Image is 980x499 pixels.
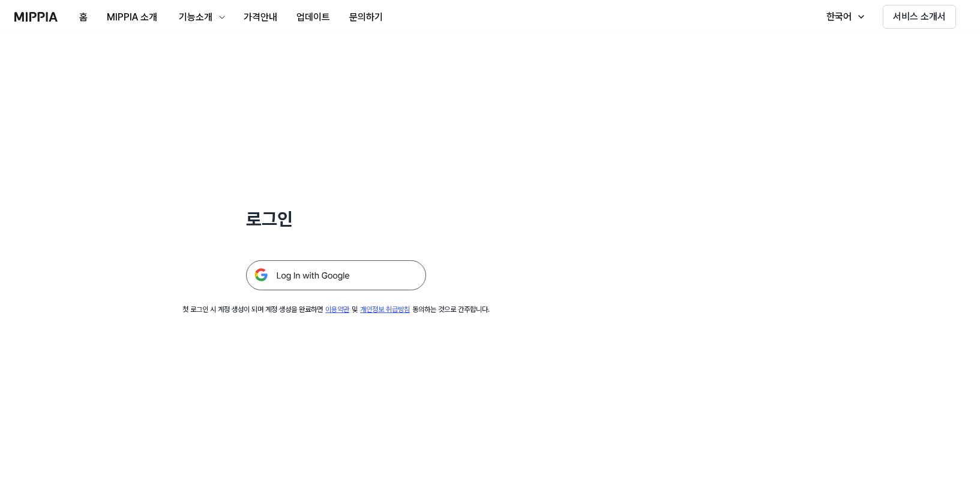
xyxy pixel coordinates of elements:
[234,5,287,29] button: 가격안내
[182,305,490,315] div: 첫 로그인 시 계정 생성이 되며 계정 생성을 완료하면 및 동의하는 것으로 간주합니다.
[97,5,167,29] button: MIPPIA 소개
[246,206,426,232] h1: 로그인
[287,1,340,34] a: 업데이트
[176,10,215,25] div: 기능소개
[340,5,392,29] button: 문의하기
[883,5,956,29] button: 서비스 소개서
[167,5,234,29] button: 기능소개
[14,12,58,22] img: logo
[246,260,426,290] img: 구글 로그인 버튼
[360,305,410,314] a: 개인정보 취급방침
[287,5,340,29] button: 업데이트
[814,5,873,29] button: 한국어
[325,305,349,314] a: 이용약관
[824,10,854,24] div: 한국어
[70,5,97,29] button: 홈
